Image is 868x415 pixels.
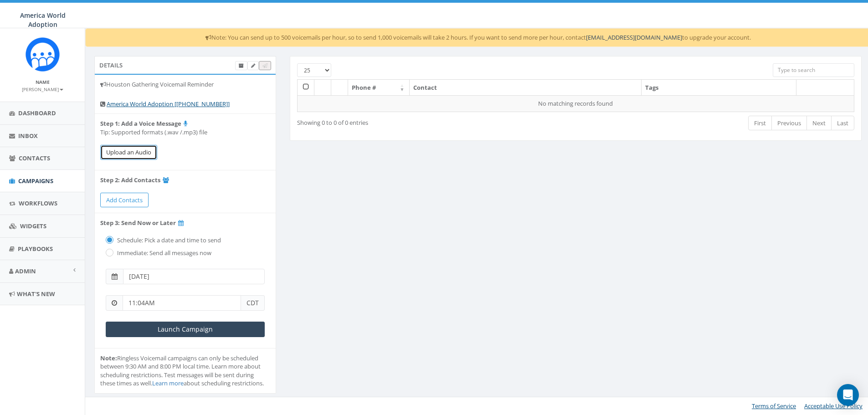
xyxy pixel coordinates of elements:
span: Ringless Voicemail campaigns can only be scheduled between 9:30 AM and 8:00 PM local time. Learn ... [100,354,264,388]
span: What's New [17,290,55,298]
span: CDT [241,295,265,311]
a: Previous [771,116,807,131]
a: America World Adoption [[PHONE_NUMBER]] [107,100,230,108]
a: [EMAIL_ADDRESS][DOMAIN_NAME] [586,33,682,41]
b: Step 1: Add a Voice Message [100,119,181,128]
a: [PERSON_NAME] [22,85,63,93]
span: Widgets [20,222,46,230]
span: Workflows [19,199,57,207]
span: Campaigns [18,177,53,185]
div: Details [94,56,276,74]
span: America World Adoption [20,11,66,29]
span: Admin [15,267,36,275]
b: Step 2: Add Contacts [100,176,160,184]
label: Immediate: Send all messages now [115,249,211,258]
span: Archive Campaign [239,62,244,69]
div: Open Intercom Messenger [837,384,859,406]
span: Edit Campaign Title [251,62,255,69]
a: Learn more [152,379,184,387]
label: Schedule: Pick a date and time to send [115,236,221,245]
th: Contact [410,80,642,96]
a: Terms of Service [752,402,796,410]
b: Note: [100,354,117,362]
span: Contacts [19,154,50,162]
div: Showing 0 to 0 of 0 entries [297,115,521,127]
a: Acceptable Use Policy [804,402,863,410]
a: Next [806,116,832,131]
a: Add Contacts [100,193,149,208]
th: Phone #: activate to sort column ascending [348,80,410,96]
span: Playbooks [18,245,53,253]
span: Add Contacts [106,196,143,204]
b: Step 3: Send Now or Later [100,219,176,227]
li: Houston Gathering Voicemail Reminder [95,75,276,94]
td: No matching records found [298,95,855,112]
a: First [748,116,772,131]
span: Attach the audio file to test [262,62,267,69]
small: Name [36,79,50,85]
th: Tags [642,80,796,96]
span: Dashboard [18,109,56,117]
input: Type to search [773,63,854,77]
small: [PERSON_NAME] [22,86,63,92]
img: Rally_Corp_Icon.png [26,37,60,72]
input: Launch Campaign [106,322,265,337]
a: Last [831,116,854,131]
button: Upload an Audio [100,145,157,160]
l: Tip: Supported formats (.wav /.mp3) file [100,128,207,136]
span: Inbox [18,132,38,140]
